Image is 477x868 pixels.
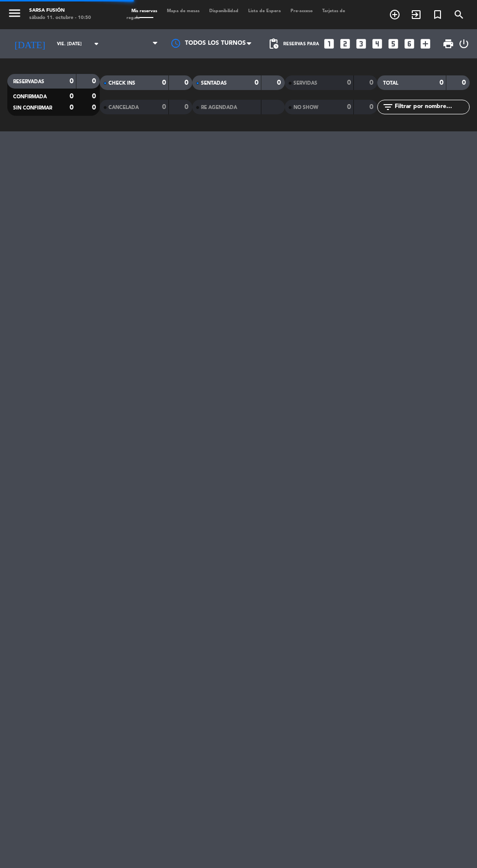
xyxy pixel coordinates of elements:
i: arrow_drop_down [91,38,102,50]
i: looks_two [339,37,351,50]
strong: 0 [92,104,98,111]
span: pending_actions [268,38,279,50]
span: SENTADAS [201,81,227,86]
div: Sarsa Fusión [29,7,91,15]
i: looks_6 [403,37,416,50]
span: RESERVADAS [13,79,44,84]
span: print [442,38,454,50]
span: Mis reservas [127,9,162,13]
span: CHECK INS [109,81,135,86]
strong: 0 [462,79,468,86]
strong: 0 [184,104,190,110]
strong: 0 [70,93,73,100]
i: looks_5 [387,37,400,50]
input: Filtrar por nombre... [394,102,469,112]
i: exit_to_app [410,9,422,20]
strong: 0 [347,79,351,86]
div: LOG OUT [458,29,470,58]
strong: 0 [369,79,375,86]
i: looks_4 [371,37,384,50]
span: Mapa de mesas [162,9,204,13]
i: [DATE] [7,34,52,54]
strong: 0 [70,78,73,85]
span: SIN CONFIRMAR [13,106,52,110]
i: add_box [419,37,432,50]
i: turned_in_not [432,9,443,20]
span: RE AGENDADA [201,105,237,110]
i: menu [7,6,22,20]
i: looks_3 [355,37,367,50]
span: CONFIRMADA [13,94,47,99]
span: Lista de Espera [243,9,286,13]
strong: 0 [347,104,351,110]
span: Reservas para [283,41,319,47]
i: add_circle_outline [389,9,401,20]
strong: 0 [255,79,258,86]
i: power_settings_new [458,38,470,50]
strong: 0 [92,93,98,100]
span: SERVIDAS [294,81,317,86]
i: search [453,9,465,20]
i: looks_one [323,37,335,50]
button: menu [7,6,22,23]
span: NO SHOW [294,105,318,110]
strong: 0 [162,104,166,110]
strong: 0 [92,78,98,85]
strong: 0 [440,79,443,86]
strong: 0 [184,79,190,86]
strong: 0 [162,79,166,86]
i: filter_list [382,101,394,113]
strong: 0 [277,79,283,86]
span: CANCELADA [109,105,139,110]
strong: 0 [70,104,73,111]
span: TOTAL [383,81,398,86]
span: Disponibilidad [204,9,243,13]
strong: 0 [369,104,375,110]
span: Pre-acceso [286,9,317,13]
div: sábado 11. octubre - 10:50 [29,15,91,22]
